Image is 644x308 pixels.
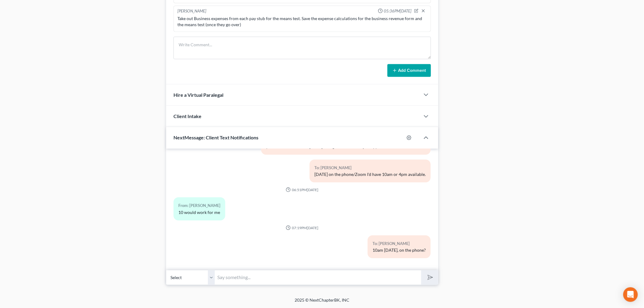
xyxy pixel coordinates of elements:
span: Client Intake [173,113,201,119]
div: To: [PERSON_NAME] [314,164,426,171]
div: From: [PERSON_NAME] [178,202,220,209]
input: Say something... [215,270,421,285]
button: Add Comment [387,64,431,77]
div: [PERSON_NAME] [177,8,206,14]
div: Open Intercom Messenger [623,287,638,302]
span: Hire a Virtual Paralegal [173,92,223,98]
div: 07:19PM[DATE] [173,225,431,230]
div: [DATE] on the phone/Zoom I'd have 10am or 4pm available. [314,171,426,177]
div: 10am [DATE], on the phone? [373,247,426,253]
span: 05:36PM[DATE] [384,8,412,14]
div: To: [PERSON_NAME] [373,240,426,247]
div: 10 would work for me [178,209,220,215]
div: Take out Business expenses from each pay stub for the means test. Save the expense calculations f... [177,16,427,28]
div: 06:51PM[DATE] [173,187,431,192]
span: NextMessage: Client Text Notifications [173,135,258,140]
div: 2025 © NextChapterBK, INC [149,297,495,308]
